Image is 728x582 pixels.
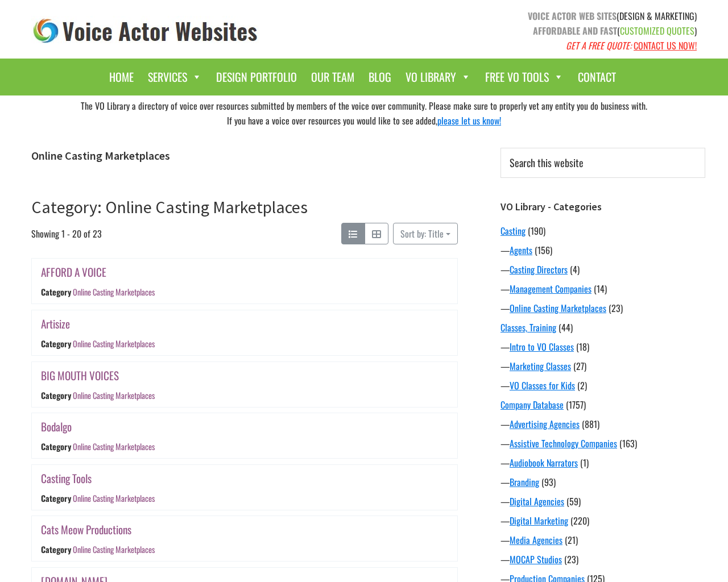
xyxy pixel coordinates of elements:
a: Free VO Tools [479,64,569,90]
span: (2) [577,379,587,392]
a: Online Casting Marketplaces [73,286,155,298]
span: (190) [528,224,545,238]
a: AFFORD A VOICE [41,264,106,280]
a: Company Database [500,398,564,411]
a: Advertising Agencies [510,417,580,431]
a: Casting Tools [41,470,92,487]
button: Sort by: Title [393,223,458,244]
a: Artisize [41,315,70,332]
span: (44) [559,321,573,334]
a: Marketing Classes [510,359,571,373]
div: Category [41,440,71,452]
span: CUSTOMIZED QUOTES [620,24,694,38]
h1: Online Casting Marketplaces [31,149,458,163]
span: (4) [570,263,580,276]
div: The VO Library a directory of voice over resources submitted by members of the voice over communi... [23,95,705,131]
a: Digital Agencies [510,494,564,508]
div: — [500,282,705,296]
a: Bodalgo [41,418,72,435]
span: (163) [619,436,637,450]
div: Category [41,492,71,504]
img: voice_actor_websites_logo [31,16,260,46]
span: (59) [566,494,581,508]
div: — [500,263,705,276]
a: VO Library [400,64,477,90]
a: Classes, Training [500,321,556,334]
div: Category [41,389,71,401]
span: (1757) [566,398,586,411]
a: CONTACT US NOW! [634,39,697,52]
span: (1) [580,456,589,469]
div: Category [41,286,71,298]
a: Branding [510,475,539,489]
a: Audiobook Narrators [510,456,578,469]
span: (93) [541,475,556,489]
a: Online Casting Marketplaces [73,389,155,401]
a: Design Portfolio [210,64,303,90]
span: Showing 1 - 20 of 23 [31,223,102,244]
a: Our Team [305,64,360,90]
div: Category [41,544,71,556]
div: — [500,243,705,257]
div: — [500,359,705,373]
div: — [500,533,705,547]
div: — [500,436,705,450]
a: Services [142,64,208,90]
span: (220) [570,514,589,527]
a: Management Companies [510,282,591,296]
div: — [500,417,705,431]
input: Search this website [500,148,705,178]
p: (DESIGN & MARKETING) ( ) [373,9,697,53]
span: (23) [609,301,623,315]
a: Online Casting Marketplaces [510,301,606,315]
div: — [500,301,705,315]
a: Casting Directors [510,263,568,276]
div: — [500,494,705,508]
h3: VO Library - Categories [500,201,705,213]
span: (23) [564,552,578,566]
div: — [500,456,705,469]
span: (27) [573,359,586,373]
div: — [500,552,705,566]
a: Blog [363,64,397,90]
a: Online Casting Marketplaces [73,440,155,452]
a: Intro to VO Classes [510,340,574,354]
a: Casting [500,224,526,238]
a: Assistive Technology Companies [510,436,617,450]
a: Agents [510,243,532,257]
a: Online Casting Marketplaces [73,544,155,556]
a: please let us know! [437,114,501,127]
div: — [500,475,705,489]
a: Home [104,64,139,90]
strong: AFFORDABLE AND FAST [533,24,617,38]
a: Contact [572,64,622,90]
a: BIG MOUTH VOICES [41,367,119,384]
span: (18) [576,340,589,354]
div: — [500,379,705,392]
a: Online Casting Marketplaces [73,492,155,504]
em: GET A FREE QUOTE: [566,39,631,52]
a: VO Classes for Kids [510,379,575,392]
a: Digital Marketing [510,514,568,527]
a: Media Agencies [510,533,562,547]
span: (14) [594,282,607,296]
strong: VOICE ACTOR WEB SITES [528,9,617,23]
a: Cats Meow Productions [41,521,131,538]
a: Online Casting Marketplaces [73,338,155,350]
div: — [500,514,705,527]
span: (881) [582,417,599,431]
a: Category: Online Casting Marketplaces [31,196,308,218]
div: — [500,340,705,354]
div: Category [41,338,71,350]
span: (156) [535,243,552,257]
a: MOCAP Studios [510,552,562,566]
span: (21) [565,533,578,547]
